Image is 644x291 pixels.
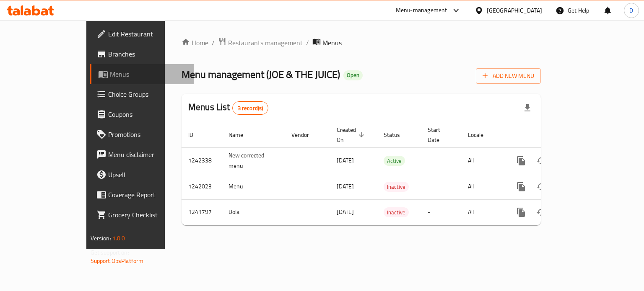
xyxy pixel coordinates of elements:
[90,104,194,124] a: Coupons
[384,182,409,192] div: Inactive
[322,38,342,48] span: Menus
[337,125,367,145] span: Created On
[90,84,194,104] a: Choice Groups
[222,199,285,225] td: Dola
[182,37,541,48] nav: breadcrumb
[218,37,303,48] a: Restaurants management
[504,122,598,148] th: Actions
[511,202,531,222] button: more
[229,130,254,140] span: Name
[90,64,194,84] a: Menus
[108,49,187,59] span: Branches
[337,206,354,217] span: [DATE]
[291,130,320,140] span: Vendor
[222,174,285,199] td: Menu
[511,151,531,171] button: more
[108,190,187,200] span: Coverage Report
[384,156,405,166] span: Active
[531,202,551,222] button: Change Status
[91,255,144,266] a: Support.OpsPlatform
[212,38,215,48] li: /
[90,44,194,64] a: Branches
[182,199,222,225] td: 1241797
[343,70,363,80] div: Open
[182,122,598,225] table: enhanced table
[517,98,538,118] div: Export file
[182,147,222,174] td: 1242338
[90,124,194,144] a: Promotions
[90,165,194,185] a: Upsell
[343,72,363,79] span: Open
[90,144,194,165] a: Menu disclaimer
[461,174,504,199] td: All
[188,130,204,140] span: ID
[182,174,222,199] td: 1242023
[531,177,551,197] button: Change Status
[110,69,187,79] span: Menus
[421,174,461,199] td: -
[487,6,542,15] div: [GEOGRAPHIC_DATA]
[384,207,409,217] div: Inactive
[108,29,187,39] span: Edit Restaurant
[91,247,129,258] span: Get support on:
[396,5,447,15] div: Menu-management
[222,147,285,174] td: New corrected menu
[182,65,340,84] span: Menu management ( JOE & THE JUICE )
[182,38,208,48] a: Home
[228,38,303,48] span: Restaurants management
[90,205,194,225] a: Grocery Checklist
[108,89,187,99] span: Choice Groups
[306,38,309,48] li: /
[428,125,451,145] span: Start Date
[476,68,541,84] button: Add New Menu
[108,109,187,119] span: Coupons
[108,149,187,160] span: Menu disclaimer
[90,185,194,205] a: Coverage Report
[384,208,409,217] span: Inactive
[421,199,461,225] td: -
[384,130,411,140] span: Status
[232,101,269,115] div: Total records count
[91,233,111,244] span: Version:
[531,151,551,171] button: Change Status
[108,210,187,220] span: Grocery Checklist
[384,182,409,192] span: Inactive
[461,199,504,225] td: All
[483,71,534,81] span: Add New Menu
[188,101,268,115] h2: Menus List
[629,6,633,15] span: D
[337,155,354,166] span: [DATE]
[90,24,194,44] a: Edit Restaurant
[421,147,461,174] td: -
[511,177,531,197] button: more
[337,181,354,192] span: [DATE]
[468,130,494,140] span: Locale
[108,129,187,139] span: Promotions
[112,233,125,244] span: 1.0.0
[108,170,187,180] span: Upsell
[233,104,268,112] span: 3 record(s)
[461,147,504,174] td: All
